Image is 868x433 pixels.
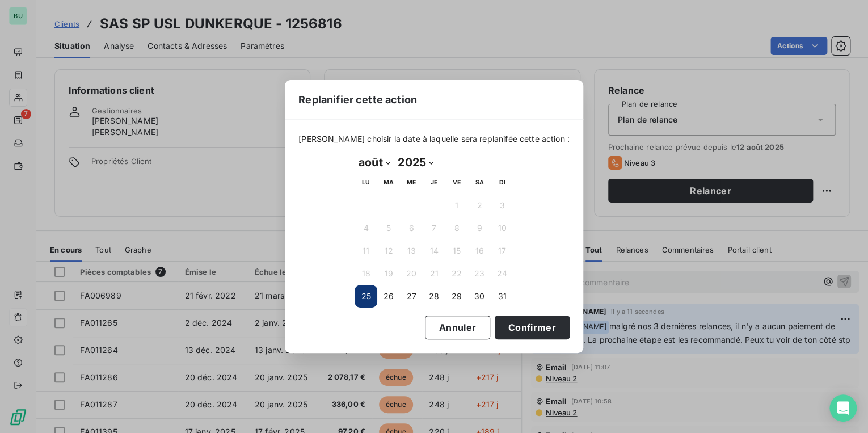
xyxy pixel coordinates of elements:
button: 5 [377,217,400,239]
button: 31 [491,285,513,308]
button: 17 [491,239,513,262]
button: 13 [400,239,423,262]
button: 14 [423,239,445,262]
th: mardi [377,171,400,194]
button: 28 [423,285,445,308]
th: jeudi [423,171,445,194]
button: 8 [445,217,468,239]
button: 29 [445,285,468,308]
button: 10 [491,217,513,239]
button: 2 [468,194,491,217]
button: 21 [423,262,445,285]
button: Confirmer [495,316,570,339]
th: lundi [355,171,377,194]
button: 25 [355,285,377,308]
button: 11 [355,239,377,262]
button: 20 [400,262,423,285]
button: 1 [445,194,468,217]
button: 24 [491,262,513,285]
button: 27 [400,285,423,308]
button: 6 [400,217,423,239]
th: mercredi [400,171,423,194]
button: 7 [423,217,445,239]
div: Open Intercom Messenger [829,394,857,422]
th: dimanche [491,171,513,194]
button: 9 [468,217,491,239]
button: 23 [468,262,491,285]
button: 15 [445,239,468,262]
button: 4 [355,217,377,239]
button: 19 [377,262,400,285]
button: 30 [468,285,491,308]
button: Annuler [425,316,490,339]
th: samedi [468,171,491,194]
button: 22 [445,262,468,285]
button: 3 [491,194,513,217]
th: vendredi [445,171,468,194]
button: 12 [377,239,400,262]
span: [PERSON_NAME] choisir la date à laquelle sera replanifée cette action : [298,133,570,145]
button: 18 [355,262,377,285]
button: 16 [468,239,491,262]
span: Replanifier cette action [298,92,417,107]
button: 26 [377,285,400,308]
